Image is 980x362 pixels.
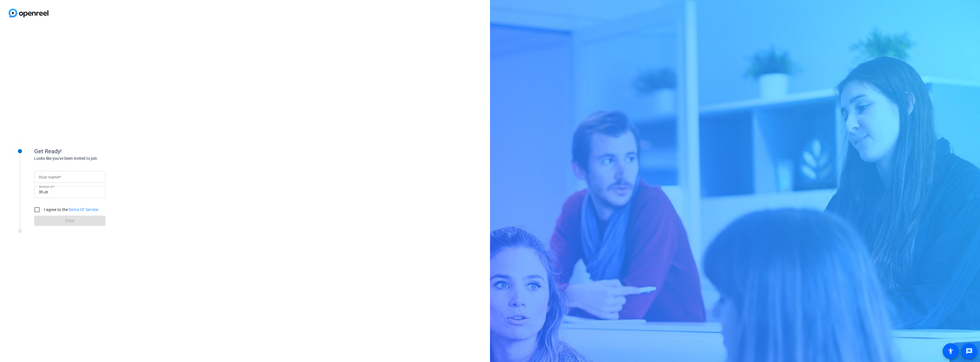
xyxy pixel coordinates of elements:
mat-label: Session ID [39,185,53,188]
mat-icon: message [966,348,973,355]
label: I agree to the [43,207,99,212]
div: Looks like you've been invited to join [34,156,148,161]
mat-icon: accessibility [947,348,954,355]
a: Terms Of Service [68,207,99,212]
mat-label: Your name [39,175,59,179]
div: Get Ready! [34,147,148,156]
